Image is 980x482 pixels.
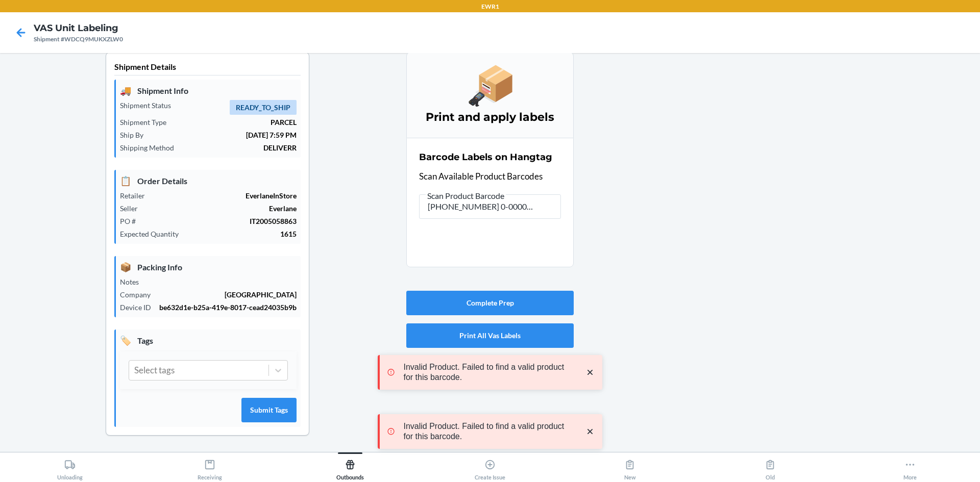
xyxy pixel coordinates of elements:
[120,302,159,313] p: Device ID
[34,21,123,35] h4: VAS Unit Labeling
[406,291,574,315] button: Complete Prep
[159,302,297,313] p: be632d1e-b25a-419e-8017-cead24035b9b
[120,260,131,274] span: 📦
[585,426,595,437] svg: close toast
[120,84,297,97] p: Shipment Info
[120,174,297,188] p: Order Details
[280,452,420,480] button: Outbounds
[34,35,123,44] div: Shipment #WDCQ9MUKXZLW0
[120,84,131,97] span: 🚚
[120,142,182,153] p: Shipping Method
[560,452,700,480] button: New
[144,216,297,226] p: IT2005058863
[481,2,499,11] p: EWR1
[159,289,297,300] p: [GEOGRAPHIC_DATA]
[230,100,297,115] span: READY_TO_SHIP
[120,190,153,201] p: Retailer
[120,229,187,239] p: Expected Quantity
[114,61,301,75] p: Shipment Details
[175,117,297,128] p: PARCEL
[120,334,297,347] p: Tags
[419,109,561,125] h3: Print and apply labels
[146,203,297,214] p: Everlane
[120,276,147,287] p: Notes
[585,367,595,377] svg: close toast
[120,334,131,347] span: 🏷️
[765,455,776,480] div: Old
[120,203,146,214] p: Seller
[120,260,297,274] p: Packing Info
[120,174,131,188] span: 📋
[406,323,574,348] button: Print All Vas Labels
[426,191,506,201] span: Scan Product Barcode
[57,455,83,480] div: Unloading
[120,216,144,226] p: PO #
[152,130,297,140] p: [DATE] 7:59 PM
[120,130,152,140] p: Ship By
[336,455,364,480] div: Outbounds
[134,364,175,377] div: Select tags
[403,421,575,442] p: Invalid Product. Failed to find a valid product for this barcode.
[140,452,280,480] button: Receiving
[419,194,561,219] input: Scan Product Barcode
[120,100,179,111] p: Shipment Status
[840,452,980,480] button: More
[153,190,297,201] p: EverlaneInStore
[700,452,840,480] button: Old
[903,455,917,480] div: More
[624,455,636,480] div: New
[182,142,297,153] p: DELIVERR
[419,170,561,183] p: Scan Available Product Barcodes
[198,455,222,480] div: Receiving
[120,289,159,300] p: Company
[187,229,297,239] p: 1615
[120,117,175,128] p: Shipment Type
[241,398,297,422] button: Submit Tags
[419,150,552,164] h2: Barcode Labels on Hangtag
[403,362,575,383] p: Invalid Product. Failed to find a valid product for this barcode.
